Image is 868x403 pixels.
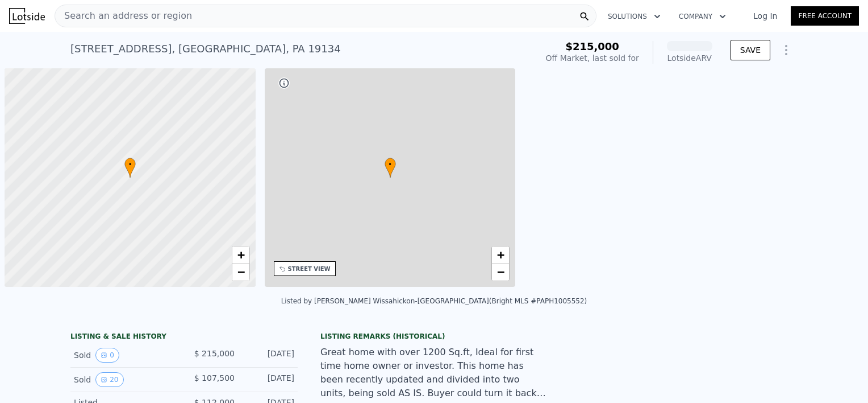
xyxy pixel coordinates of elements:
[288,265,331,273] div: STREET VIEW
[791,6,859,26] a: Free Account
[667,52,712,64] div: Lotside ARV
[244,372,294,387] div: [DATE]
[281,297,587,305] div: Listed by [PERSON_NAME] Wissahickon-[GEOGRAPHIC_DATA] (Bright MLS #PAPH1005552)
[775,39,798,61] button: Show Options
[237,248,244,262] span: +
[237,265,244,279] span: −
[492,246,509,264] a: Zoom in
[232,246,249,264] a: Zoom in
[124,159,136,170] span: •
[9,8,45,24] img: Lotside
[320,346,548,400] div: Great home with over 1200 Sq.ft, Ideal for first time home owner or investor. This home has been ...
[497,248,504,262] span: +
[670,6,735,27] button: Company
[731,40,770,60] button: SAVE
[95,348,119,363] button: View historical data
[385,159,396,170] span: •
[232,264,249,281] a: Zoom out
[599,6,670,27] button: Solutions
[124,158,136,178] div: •
[565,40,619,52] span: $215,000
[320,332,548,341] div: Listing Remarks (Historical)
[740,10,791,22] a: Log In
[497,265,504,279] span: −
[70,332,298,343] div: LISTING & SALE HISTORY
[244,348,294,363] div: [DATE]
[74,372,175,387] div: Sold
[70,41,341,57] div: [STREET_ADDRESS] , [GEOGRAPHIC_DATA] , PA 19134
[385,158,396,178] div: •
[546,52,639,64] div: Off Market, last sold for
[74,348,175,363] div: Sold
[194,349,235,358] span: $ 215,000
[492,264,509,281] a: Zoom out
[95,372,123,387] button: View historical data
[194,373,235,383] span: $ 107,500
[55,9,192,23] span: Search an address or region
